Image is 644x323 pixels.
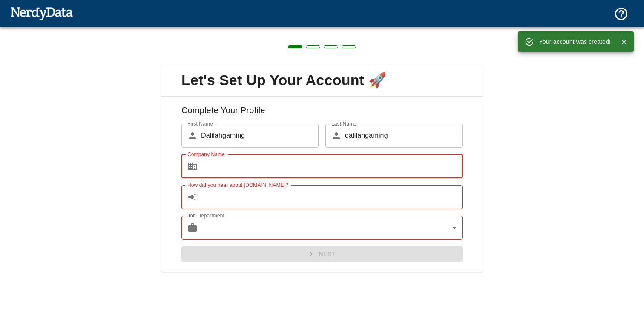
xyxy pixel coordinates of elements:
[10,5,73,22] img: NerdyData.com
[168,71,476,89] span: Let's Set Up Your Account 🚀
[187,212,224,219] label: Job Department
[331,120,356,127] label: Last Name
[187,120,213,127] label: First Name
[609,1,634,26] button: Support and Documentation
[187,151,225,158] label: Company Name
[618,36,630,49] button: Close
[187,181,288,189] label: How did you hear about [DOMAIN_NAME]?
[539,34,611,49] div: Your account was created!
[168,103,476,124] h6: Complete Your Profile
